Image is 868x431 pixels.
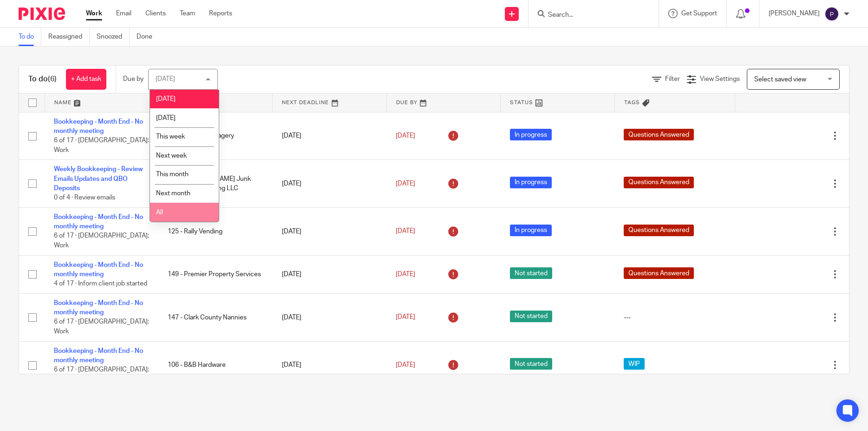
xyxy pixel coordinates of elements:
span: [DATE] [396,314,415,320]
span: Next month [156,190,190,197]
span: 6 of 17 · [DEMOGRAPHIC_DATA]: Work [54,137,149,153]
a: Work [86,9,102,18]
span: Questions Answered [624,225,694,236]
a: Weekly Bookkeeping - Review Emails Updates and QBO Deposits [54,166,143,192]
a: Bookkeeping - Month End - No monthly meeting [54,214,143,230]
span: This month [156,171,189,178]
span: Tags [624,100,640,105]
a: Snoozed [97,28,130,46]
p: Due by [123,74,144,84]
span: [DATE] [156,115,176,121]
span: Questions Answered [624,177,694,188]
span: Questions Answered [624,267,694,279]
span: (6) [48,75,57,83]
img: svg%3E [824,7,839,21]
span: [DATE] [396,228,415,235]
td: 125 - Rally Vending [158,207,272,255]
span: WIP [624,358,645,370]
span: Not started [510,311,552,322]
span: In progress [510,177,552,188]
span: Not started [510,267,552,279]
span: 4 of 17 · Inform client job started [54,280,147,287]
span: [DATE] [396,362,415,368]
a: Done [137,28,159,46]
div: [DATE] [156,76,175,82]
span: Get Support [681,10,717,17]
a: Team [180,9,195,18]
td: 149 - Premier Property Services [158,255,272,293]
span: [DATE] [156,96,176,102]
span: [DATE] [396,180,415,187]
a: + Add task [66,69,106,90]
td: [DATE] [273,255,386,293]
input: Search [547,11,631,20]
span: Not started [510,358,552,370]
a: Reassigned [48,28,90,46]
a: Bookkeeping - Month End - No monthly meeting [54,300,143,316]
td: 147 - Clark County Nannies [158,293,272,341]
span: 6 of 17 · [DEMOGRAPHIC_DATA]: Work [54,233,149,249]
td: [DATE] [273,160,386,208]
a: To do [19,28,41,46]
a: Bookkeeping - Month End - No monthly meeting [54,262,143,278]
span: In progress [510,129,552,140]
h1: To do [28,74,57,84]
td: 106 - B&B Hardware [158,341,272,389]
a: Reports [209,9,232,18]
span: Questions Answered [624,129,694,140]
span: Filter [665,76,680,82]
span: Next week [156,153,187,159]
td: [DATE] [273,341,386,389]
span: 6 of 17 · [DEMOGRAPHIC_DATA]: Work [54,366,149,383]
a: Email [116,9,131,18]
span: 0 of 4 · Review emails [54,194,115,201]
a: Bookkeeping - Month End - No monthly meeting [54,348,143,364]
td: [DATE] [273,207,386,255]
p: [PERSON_NAME] [769,9,820,18]
a: Bookkeeping - Month End - No monthly meeting [54,119,143,134]
a: Clients [145,9,166,18]
span: This week [156,133,185,140]
div: --- [624,313,725,322]
img: Pixie [19,7,65,20]
span: View Settings [700,76,740,82]
td: [DATE] [273,112,386,160]
span: Select saved view [754,76,806,83]
span: In progress [510,225,552,236]
span: 6 of 17 · [DEMOGRAPHIC_DATA]: Work [54,319,149,335]
span: [DATE] [396,133,415,139]
td: [DATE] [273,293,386,341]
span: All [156,209,163,216]
span: [DATE] [396,271,415,278]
